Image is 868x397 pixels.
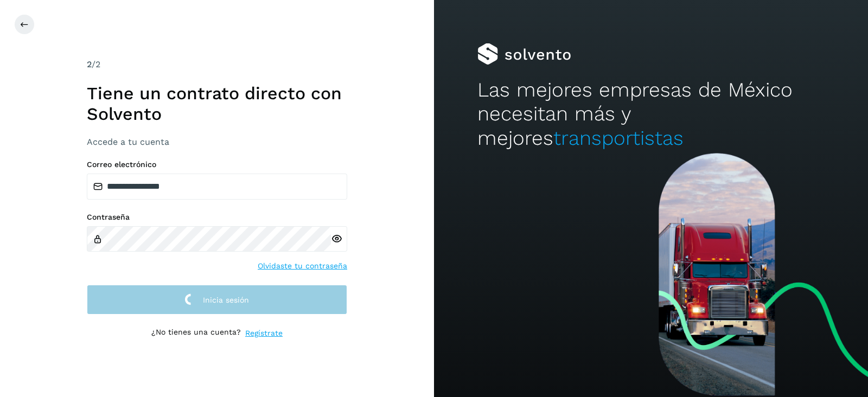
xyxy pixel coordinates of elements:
h2: Las mejores empresas de México necesitan más y mejores [477,78,825,150]
div: /2 [87,58,347,71]
span: 2 [87,59,92,69]
h1: Tiene un contrato directo con Solvento [87,83,347,125]
h3: Accede a tu cuenta [87,137,347,147]
p: ¿No tienes una cuenta? [151,328,241,339]
span: Inicia sesión [203,296,249,304]
a: Regístrate [245,328,283,339]
span: transportistas [553,126,684,150]
a: Olvidaste tu contraseña [258,260,347,272]
label: Contraseña [87,213,347,222]
button: Inicia sesión [87,285,347,315]
label: Correo electrónico [87,160,347,169]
